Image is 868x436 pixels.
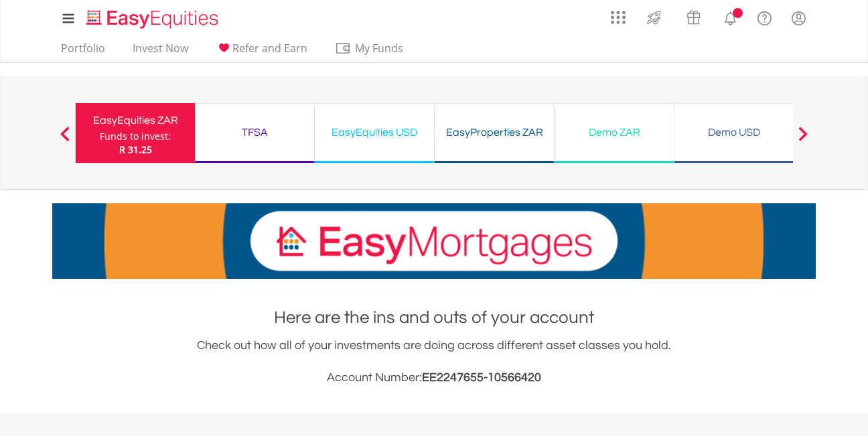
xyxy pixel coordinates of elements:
[203,123,306,142] div: TFSA
[100,130,171,143] div: Funds to invest:
[56,41,111,62] a: Portfolio
[611,10,626,25] img: grid-menu-icon.svg
[563,123,666,142] div: Demo ZAR
[682,123,786,142] div: Demo USD
[52,306,816,330] h1: Here are the ins and outs of your account
[52,203,816,279] img: EasyMortage Promotion Banner
[782,3,816,33] a: My Profile
[335,39,423,57] span: My Funds
[790,133,816,146] button: Next
[52,133,78,146] button: Previous
[713,3,747,30] a: Notifications
[81,3,224,30] a: Home page
[127,41,194,62] a: Invest Now
[443,123,546,142] div: EasyProperties ZAR
[210,41,313,62] a: Refer and Earn
[119,143,152,156] span: R 31.25
[84,8,224,30] img: EasyEquities_Logo.png
[674,3,713,28] a: Vouchers
[643,7,665,28] img: thrive-v2.svg
[84,111,187,130] div: EasyEquities ZAR
[323,123,426,142] div: EasyEquities USD
[682,7,705,28] img: vouchers-v2.svg
[52,336,816,387] div: Check out how all of your investments are doing across different asset classes you hold.
[422,371,541,384] span: EE2247655-10566420
[52,368,816,387] h3: Account Number:
[747,3,782,30] a: FAQ's and Support
[232,41,307,56] span: Refer and Earn
[602,3,634,25] a: AppsGrid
